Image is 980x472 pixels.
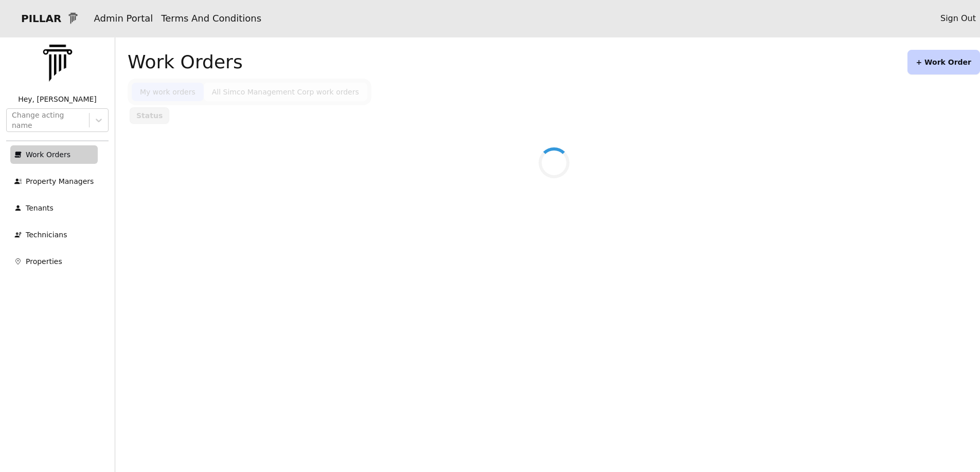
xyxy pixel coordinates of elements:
[10,252,98,271] a: Properties
[161,13,261,24] a: Terms And Conditions
[10,172,98,191] a: Property Managers
[10,225,98,244] a: Technicians
[4,6,90,31] a: PILLAR
[13,11,61,26] p: PILLAR
[32,37,83,89] img: PILLAR
[26,149,70,160] p: Work Orders
[94,13,153,24] a: Admin Portal
[26,203,54,213] p: Tenants
[12,110,84,130] div: Change acting name
[26,230,67,240] p: Technicians
[128,52,243,72] h1: Work Orders
[26,176,94,186] p: Property Managers
[26,256,62,267] p: Properties
[6,94,109,104] p: Hey, [PERSON_NAME]
[907,50,980,74] button: + Work Order
[10,145,98,164] a: Work Orders
[940,12,976,25] a: Sign Out
[65,11,81,26] img: 1
[10,199,98,217] a: Tenants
